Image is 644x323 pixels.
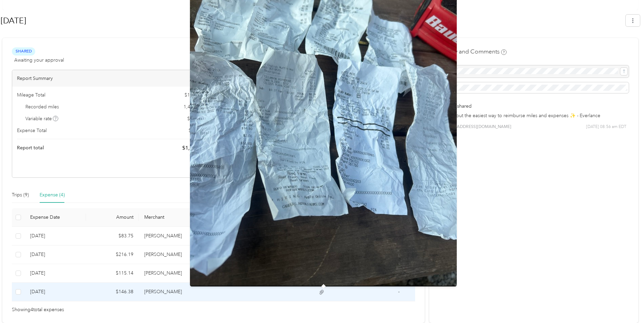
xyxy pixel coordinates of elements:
td: Sheetz [139,245,220,264]
span: Mileage Total [17,91,45,99]
td: Sheetz [139,264,220,283]
td: 8-25-2025 [25,264,86,283]
span: Report total [17,144,44,151]
td: Sheetz [139,227,220,245]
span: $ 0.00 / mi [187,115,206,122]
span: Showing 4 total expenses [12,306,64,314]
span: 1,427.4 mi [184,103,206,110]
h1: Aug 2025 [1,13,621,29]
span: Awaiting your approval [14,57,64,64]
p: Check out the easiest way to reimburse miles and expenses ✨ - Everlance [441,112,626,119]
div: Report Summary [12,70,211,87]
td: $216.19 [86,245,139,264]
td: $83.75 [86,227,139,245]
td: 8-25-2025 [25,245,86,264]
span: $ 561.46 [189,127,206,134]
span: Recorded miles [25,103,59,110]
td: 8-25-2025 [25,283,86,301]
td: Sheetz [139,283,220,301]
span: Shared [12,47,35,55]
td: 8-29-2025 [25,227,86,245]
span: Expense Total [17,127,47,134]
span: Variable rate [25,115,59,122]
td: - [383,283,415,301]
div: Trips (9) [12,191,29,199]
th: Expense Date [25,208,86,227]
th: Merchant [139,208,220,227]
span: [EMAIL_ADDRESS][DOMAIN_NAME] [441,124,511,130]
span: - [398,289,400,295]
h4: Activity and Comments [439,47,507,56]
span: $ 1,574.91 [182,144,206,152]
p: Report shared [441,103,626,110]
span: [DATE] 08:56 am EDT [586,124,626,130]
td: $115.14 [86,264,139,283]
td: $146.38 [86,283,139,301]
th: Amount [86,208,139,227]
span: $ 1,013.45 [185,91,206,99]
div: Expense (4) [40,191,65,199]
